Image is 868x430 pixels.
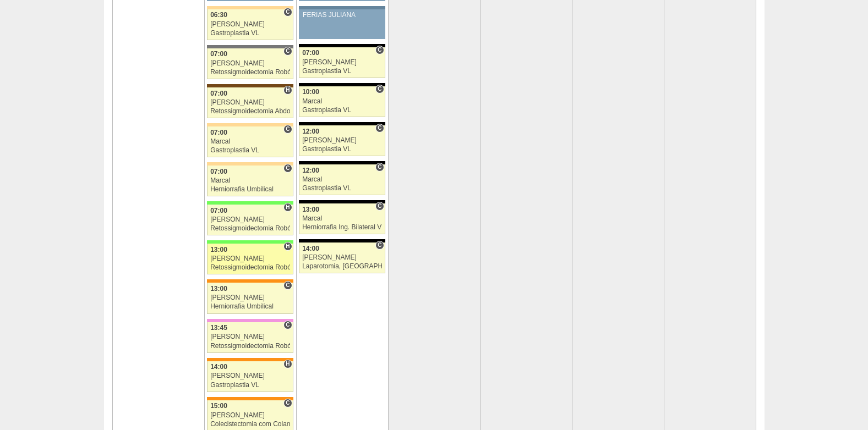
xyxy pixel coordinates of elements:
[299,239,385,242] div: Key: Blanc
[207,123,293,126] div: Key: Bartira
[375,241,384,250] span: Consultório
[283,86,292,95] span: Hospital
[207,319,293,322] div: Key: Albert Einstein
[302,128,319,135] span: 12:00
[210,177,290,184] div: Marcal
[207,361,293,392] a: H 14:00 [PERSON_NAME] Gastroplastia VL
[299,9,385,39] a: FERIAS JULIANA
[302,263,382,270] div: Laparotomia, [GEOGRAPHIC_DATA], Drenagem, Bridas VL
[210,207,227,214] span: 07:00
[210,255,290,262] div: [PERSON_NAME]
[207,126,293,157] a: C 07:00 Marcal Gastroplastia VL
[207,45,293,48] div: Key: Santa Catarina
[302,185,382,192] div: Gastroplastia VL
[210,324,227,332] span: 13:45
[283,321,292,329] span: Consultório
[210,90,227,97] span: 07:00
[299,200,385,203] div: Key: Blanc
[210,246,227,253] span: 13:00
[207,283,293,313] a: C 13:00 [PERSON_NAME] Herniorrafia Umbilical
[207,205,293,235] a: H 07:00 [PERSON_NAME] Retossigmoidectomia Robótica
[302,137,382,144] div: [PERSON_NAME]
[210,216,290,223] div: [PERSON_NAME]
[375,202,384,211] span: Consultório
[210,168,227,175] span: 07:00
[210,225,290,232] div: Retossigmoidectomia Robótica
[207,397,293,400] div: Key: São Luiz - SCS
[302,49,319,57] span: 07:00
[210,99,290,106] div: [PERSON_NAME]
[302,146,382,153] div: Gastroplastia VL
[207,279,293,283] div: Key: São Luiz - SCS
[375,85,384,93] span: Consultório
[210,129,227,136] span: 07:00
[302,107,382,114] div: Gastroplastia VL
[283,281,292,290] span: Consultório
[283,8,292,16] span: Consultório
[299,44,385,47] div: Key: Blanc
[302,98,382,105] div: Marcal
[207,6,293,9] div: Key: Bartira
[299,203,385,234] a: C 13:00 Marcal Herniorrafia Ing. Bilateral VL
[210,343,290,350] div: Retossigmoidectomia Robótica
[302,68,382,75] div: Gastroplastia VL
[207,201,293,205] div: Key: Brasil
[210,285,227,293] span: 13:00
[207,322,293,353] a: C 13:45 [PERSON_NAME] Retossigmoidectomia Robótica
[302,224,382,231] div: Herniorrafia Ing. Bilateral VL
[283,125,292,134] span: Consultório
[207,48,293,79] a: C 07:00 [PERSON_NAME] Retossigmoidectomia Robótica
[207,358,293,361] div: Key: São Luiz - SCS
[207,87,293,118] a: H 07:00 [PERSON_NAME] Retossigmoidectomia Abdominal VL
[210,138,290,145] div: Marcal
[303,12,381,19] div: FERIAS JULIANA
[210,372,290,379] div: [PERSON_NAME]
[210,186,290,193] div: Herniorrafia Umbilical
[210,147,290,154] div: Gastroplastia VL
[283,399,292,407] span: Consultório
[299,125,385,156] a: C 12:00 [PERSON_NAME] Gastroplastia VL
[375,163,384,172] span: Consultório
[302,88,319,96] span: 10:00
[302,59,382,66] div: [PERSON_NAME]
[283,164,292,173] span: Consultório
[283,360,292,368] span: Hospital
[283,203,292,212] span: Hospital
[210,303,290,310] div: Herniorrafia Umbilical
[299,86,385,117] a: C 10:00 Marcal Gastroplastia VL
[299,164,385,195] a: C 12:00 Marcal Gastroplastia VL
[207,84,293,87] div: Key: Santa Joana
[299,47,385,78] a: C 07:00 [PERSON_NAME] Gastroplastia VL
[302,167,319,174] span: 12:00
[302,245,319,252] span: 14:00
[210,264,290,271] div: Retossigmoidectomia Robótica
[302,254,382,261] div: [PERSON_NAME]
[210,21,290,28] div: [PERSON_NAME]
[210,11,227,19] span: 06:30
[302,176,382,183] div: Marcal
[210,333,290,340] div: [PERSON_NAME]
[299,83,385,86] div: Key: Blanc
[299,122,385,125] div: Key: Blanc
[207,240,293,244] div: Key: Brasil
[283,47,292,56] span: Consultório
[210,412,290,419] div: [PERSON_NAME]
[299,242,385,273] a: C 14:00 [PERSON_NAME] Laparotomia, [GEOGRAPHIC_DATA], Drenagem, Bridas VL
[210,50,227,58] span: 07:00
[207,162,293,166] div: Key: Bartira
[375,124,384,133] span: Consultório
[207,244,293,274] a: H 13:00 [PERSON_NAME] Retossigmoidectomia Robótica
[283,242,292,251] span: Hospital
[210,382,290,389] div: Gastroplastia VL
[375,46,384,54] span: Consultório
[302,206,319,213] span: 13:00
[210,363,227,371] span: 14:00
[210,69,290,76] div: Retossigmoidectomia Robótica
[210,60,290,67] div: [PERSON_NAME]
[299,161,385,164] div: Key: Blanc
[299,6,385,9] div: Key: Aviso
[210,294,290,301] div: [PERSON_NAME]
[210,30,290,37] div: Gastroplastia VL
[207,166,293,196] a: C 07:00 Marcal Herniorrafia Umbilical
[210,402,227,410] span: 15:00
